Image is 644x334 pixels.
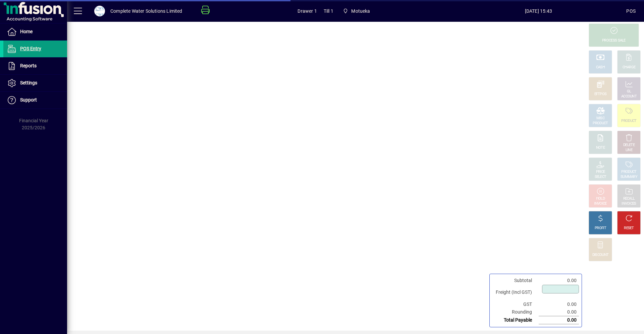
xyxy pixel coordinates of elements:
[3,58,67,74] a: Reports
[596,116,604,121] div: MISC
[627,89,631,94] div: GL
[20,46,41,51] span: POS Entry
[621,175,637,180] div: SUMMARY
[20,80,37,85] span: Settings
[492,300,539,308] td: GST
[492,308,539,316] td: Rounding
[539,277,579,284] td: 0.00
[592,253,608,258] div: DISCOUNT
[626,148,632,153] div: LINE
[596,196,605,201] div: HOLD
[340,5,373,17] span: Motueka
[621,119,636,124] div: PRODUCT
[623,196,635,201] div: RECALL
[492,277,539,284] td: Subtotal
[3,75,67,91] a: Settings
[110,6,182,16] div: Complete Water Solutions Limited
[623,65,636,70] div: CHARGE
[593,121,608,126] div: PRODUCT
[539,316,579,324] td: 0.00
[596,145,605,150] div: NOTE
[596,65,605,70] div: CASH
[450,6,626,16] span: [DATE] 15:43
[602,38,626,43] div: PROCESS SALE
[594,92,607,97] div: EFTPOS
[20,97,37,103] span: Support
[539,300,579,308] td: 0.00
[492,316,539,324] td: Total Payable
[89,5,110,17] button: Profile
[626,6,636,16] div: POS
[20,29,33,34] span: Home
[3,23,67,40] a: Home
[3,92,67,109] a: Support
[624,226,634,231] div: RESET
[595,175,606,180] div: SELECT
[492,284,539,300] td: Freight (Incl GST)
[594,201,606,206] div: INVOICE
[298,6,317,16] span: Drawer 1
[351,6,370,16] span: Motueka
[20,63,37,68] span: Reports
[324,6,333,16] span: Till 1
[623,143,635,148] div: DELETE
[621,170,636,175] div: PRODUCT
[622,201,636,206] div: INVOICES
[595,226,606,231] div: PROFIT
[596,170,605,175] div: PRICE
[539,308,579,316] td: 0.00
[621,94,637,99] div: ACCOUNT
